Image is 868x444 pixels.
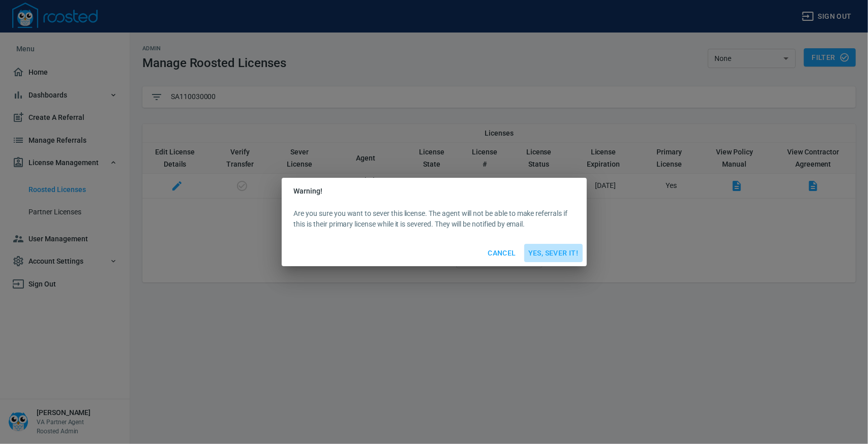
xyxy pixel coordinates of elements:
h2: Warning! [294,186,575,196]
span: Cancel [488,247,516,260]
button: Yes, Sever It! [524,244,583,263]
span: Yes, Sever It! [528,247,579,260]
p: Are you sure you want to sever this license. The agent will not be able to make referrals if this... [294,208,575,230]
button: Cancel [484,244,520,263]
iframe: Chat [825,398,860,436]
